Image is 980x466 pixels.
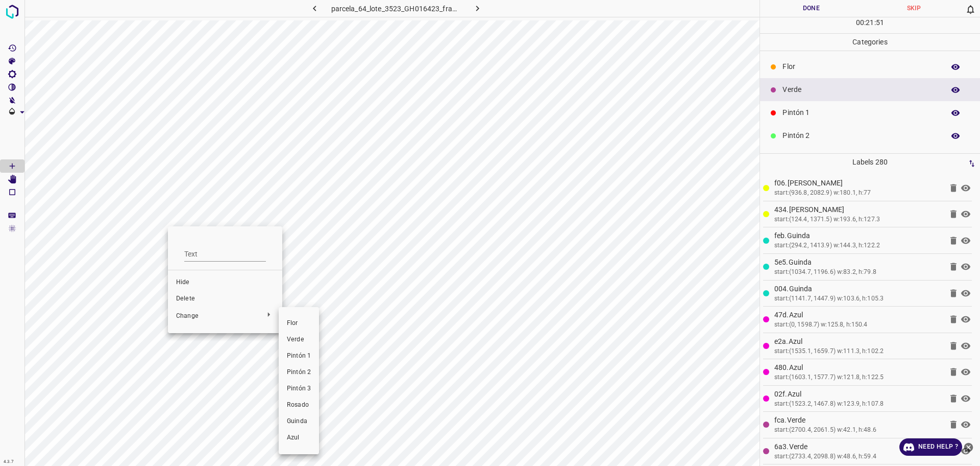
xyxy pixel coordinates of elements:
span: Verde [287,335,311,344]
span: Pintón 1 [287,352,311,361]
span: Flor [287,319,311,328]
span: Pintón 2 [287,368,311,377]
span: Rosado [287,401,311,410]
span: Azul [287,433,311,442]
span: Guinda [287,417,311,426]
span: Pintón 3 [287,384,311,393]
